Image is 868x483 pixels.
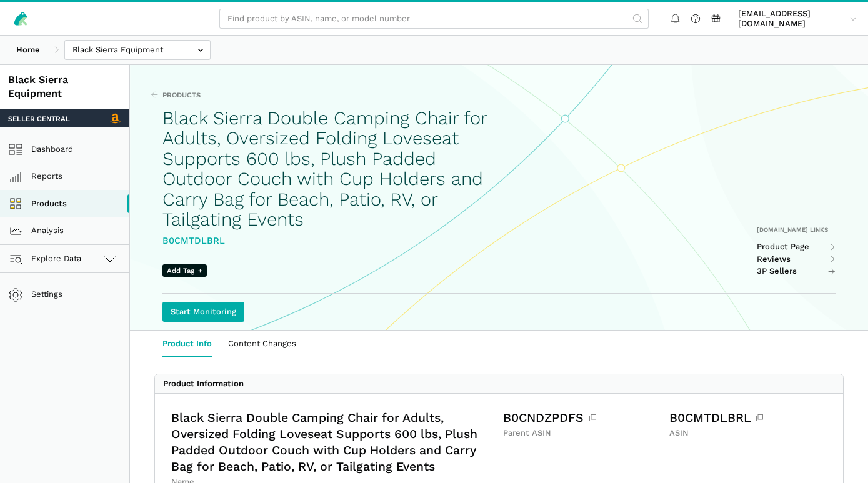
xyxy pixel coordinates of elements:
div: B0CMTDLBRL [162,234,487,248]
span: Add Tag [162,264,207,277]
span: Products [162,90,201,100]
a: Product Page [757,242,836,252]
a: Home [8,40,48,61]
div: [DOMAIN_NAME] Links [757,226,836,234]
a: [EMAIL_ADDRESS][DOMAIN_NAME] [734,7,861,31]
a: Content Changes [220,331,304,357]
div: Black Sierra Equipment [8,73,121,102]
div: ASIN [669,428,827,438]
a: Products [151,90,201,100]
span: Explore Data [12,251,82,266]
div: Product Information [163,379,244,389]
h1: Black Sierra Double Camping Chair for Adults, Oversized Folding Loveseat Supports 600 lbs, Plush ... [162,108,487,230]
div: B0CMTDLBRL [669,410,827,426]
a: Product Info [154,331,220,357]
input: Black Sierra Equipment [64,40,211,61]
input: Find product by ASIN, name, or model number [219,9,649,29]
div: Black Sierra Double Camping Chair for Adults, Oversized Folding Loveseat Supports 600 lbs, Plush ... [171,410,495,475]
a: Start Monitoring [162,302,244,322]
span: + [198,266,202,276]
a: 3P Sellers [757,266,836,276]
a: Reviews [757,254,836,264]
span: [EMAIL_ADDRESS][DOMAIN_NAME] [738,9,846,29]
div: B0CNDZPDFS [503,410,661,426]
div: Parent ASIN [503,428,661,438]
span: Seller Central [8,114,70,124]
